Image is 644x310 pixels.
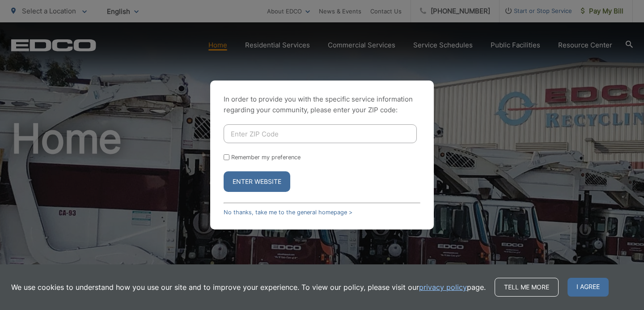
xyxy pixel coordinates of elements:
[495,278,559,297] a: Tell me more
[568,278,609,297] span: I agree
[11,282,486,293] p: We use cookies to understand how you use our site and to improve your experience. To view our pol...
[224,209,352,216] a: No thanks, take me to the general homepage >
[419,282,467,293] a: privacy policy
[224,171,290,192] button: Enter Website
[224,94,420,115] p: In order to provide you with the specific service information regarding your community, please en...
[231,154,301,161] label: Remember my preference
[224,124,417,143] input: Enter ZIP Code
